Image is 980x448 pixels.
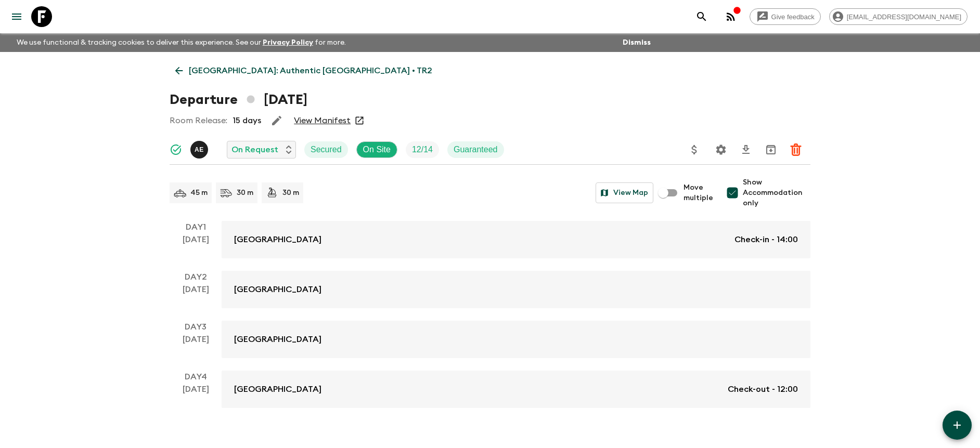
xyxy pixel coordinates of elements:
[728,383,798,396] p: Check-out - 12:00
[454,143,498,156] p: Guaranteed
[766,13,820,21] span: Give feedback
[190,144,210,152] span: Alp Edward Watmough
[222,221,810,258] a: [GEOGRAPHIC_DATA]Check-in - 14:00
[620,35,653,50] button: Dismiss
[170,60,438,81] a: [GEOGRAPHIC_DATA]: Authentic [GEOGRAPHIC_DATA] • TR2
[6,6,27,27] button: menu
[304,141,348,158] div: Secured
[190,141,210,159] button: AE
[170,89,307,110] h1: Departure [DATE]
[684,182,714,203] span: Move multiple
[170,221,222,233] p: Day 1
[234,233,321,246] p: [GEOGRAPHIC_DATA]
[233,114,261,127] p: 15 days
[736,139,756,160] button: Download CSV
[234,333,321,346] p: [GEOGRAPHIC_DATA]
[684,139,705,160] button: Update Price, Early Bird Discount and Costs
[785,139,806,160] button: Delete
[170,321,222,333] p: Day 3
[829,8,968,25] div: [EMAIL_ADDRESS][DOMAIN_NAME]
[711,139,731,160] button: Settings
[222,371,810,408] a: [GEOGRAPHIC_DATA]Check-out - 12:00
[750,8,821,25] a: Give feedback
[183,233,209,258] div: [DATE]
[189,64,432,77] p: [GEOGRAPHIC_DATA]: Authentic [GEOGRAPHIC_DATA] • TR2
[406,141,439,158] div: Trip Fill
[190,188,208,198] p: 45 m
[183,283,209,308] div: [DATE]
[760,139,781,160] button: Archive (Completed, Cancelled or Unsynced Departures only)
[691,6,712,27] button: search adventures
[170,114,227,127] p: Room Release:
[195,146,204,154] p: A E
[237,188,253,198] p: 30 m
[170,271,222,283] p: Day 2
[234,383,321,396] p: [GEOGRAPHIC_DATA]
[222,271,810,308] a: [GEOGRAPHIC_DATA]
[183,333,209,358] div: [DATE]
[170,143,182,156] svg: Synced Successfully
[183,383,209,408] div: [DATE]
[231,143,278,156] p: On Request
[412,143,433,156] p: 12 / 14
[356,141,397,158] div: On Site
[234,283,321,296] p: [GEOGRAPHIC_DATA]
[841,13,967,21] span: [EMAIL_ADDRESS][DOMAIN_NAME]
[222,321,810,358] a: [GEOGRAPHIC_DATA]
[294,115,351,126] a: View Manifest
[743,177,810,208] span: Show Accommodation only
[734,233,798,246] p: Check-in - 14:00
[311,143,342,156] p: Secured
[363,143,391,156] p: On Site
[263,39,313,46] a: Privacy Policy
[170,371,222,383] p: Day 4
[282,188,299,198] p: 30 m
[596,182,653,203] button: View Map
[12,33,350,52] p: We use functional & tracking cookies to deliver this experience. See our for more.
